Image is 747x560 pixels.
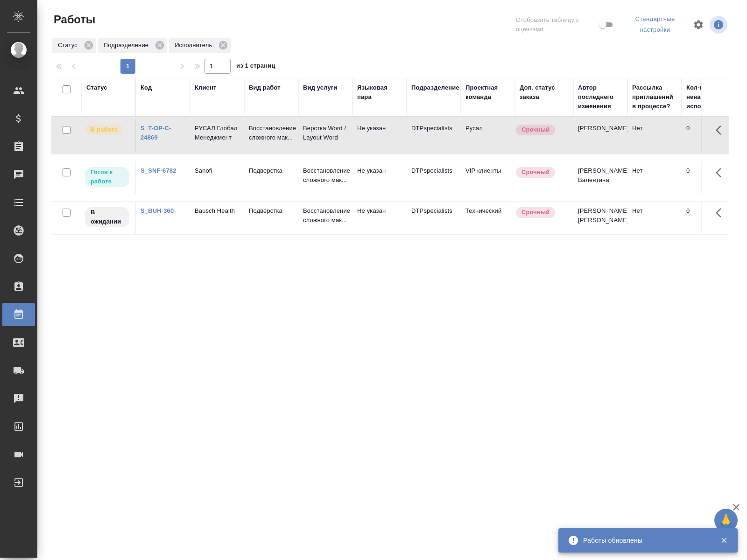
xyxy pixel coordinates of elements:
[84,206,130,228] div: Исполнитель назначен, приступать к работе пока рано
[195,83,216,92] div: Клиент
[352,202,407,234] td: Не указан
[98,38,167,53] div: Подразделение
[583,536,706,545] div: Работы обновлены
[249,166,294,175] p: Подверстка
[461,119,515,152] td: Русал
[236,60,275,74] span: из 1 страниц
[195,166,240,175] p: Sanofi
[687,14,710,36] span: Настроить таблицу
[521,168,550,177] p: Срочный
[516,15,597,34] span: Отобразить таблицу с оценками
[352,119,407,152] td: Не указан
[91,208,124,226] p: В ожидании
[627,202,682,234] td: Нет
[521,208,550,217] p: Срочный
[303,83,338,92] div: Вид услуги
[303,166,348,185] p: Восстановление сложного мак...
[104,41,152,50] p: Подразделение
[461,202,515,234] td: Технический
[714,536,733,545] button: Закрыть
[249,206,294,216] p: Подверстка
[520,83,569,102] div: Доп. статус заказа
[91,125,118,134] p: В работе
[627,161,682,194] td: Нет
[627,119,682,152] td: Нет
[303,124,348,142] p: Верстка Word / Layout Word
[718,511,734,530] span: 🙏
[51,12,95,27] span: Работы
[686,83,742,111] div: Кол-во неназначенных исполнителей
[578,83,623,111] div: Автор последнего изменения
[303,206,348,225] p: Восстановление сложного мак...
[407,202,461,234] td: DTPspecialists
[195,124,240,142] p: РУСАЛ Глобал Менеджмент
[249,83,281,92] div: Вид работ
[352,161,407,194] td: Не указан
[710,119,733,141] button: Здесь прячутся важные кнопки
[52,38,96,53] div: Статус
[407,161,461,194] td: DTPspecialists
[169,38,231,53] div: Исполнитель
[573,161,627,194] td: [PERSON_NAME] Валентина
[175,41,215,50] p: Исполнитель
[407,119,461,152] td: DTPspecialists
[465,83,510,102] div: Проектная команда
[84,166,130,188] div: Исполнитель может приступить к работе
[411,83,459,92] div: Подразделение
[714,509,738,532] button: 🙏
[141,83,152,92] div: Код
[521,125,550,134] p: Срочный
[632,83,677,111] div: Рассылка приглашений в процессе?
[141,125,171,141] a: S_T-OP-C-24869
[623,12,687,37] div: split button
[710,16,729,34] span: Посмотреть информацию
[710,161,733,184] button: Здесь прячутся важные кнопки
[710,202,733,224] button: Здесь прячутся важные кнопки
[357,83,402,102] div: Языковая пара
[84,124,130,136] div: Исполнитель выполняет работу
[249,124,294,142] p: Восстановление сложного мак...
[58,41,81,50] p: Статус
[86,83,107,92] div: Статус
[91,168,124,186] p: Готов к работе
[573,202,627,234] td: [PERSON_NAME] [PERSON_NAME]
[573,119,627,152] td: [PERSON_NAME]
[461,161,515,194] td: VIP клиенты
[141,207,174,214] a: S_BUH-360
[141,167,176,174] a: S_SNF-6782
[195,206,240,216] p: Bausch Health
